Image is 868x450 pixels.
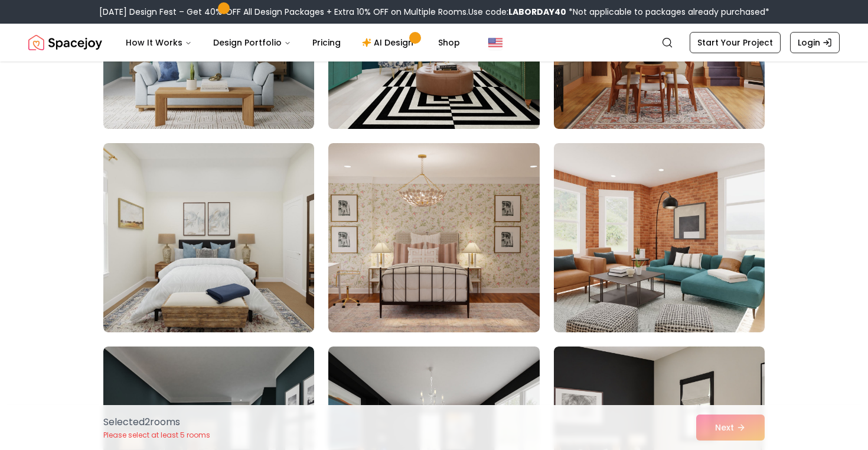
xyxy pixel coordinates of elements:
[303,31,350,54] a: Pricing
[103,143,314,332] img: Room room-58
[328,143,539,332] img: Room room-59
[690,32,781,53] a: Start Your Project
[28,31,102,54] img: Spacejoy Logo
[204,31,301,54] button: Design Portfolio
[103,430,210,440] p: Please select at least 5 rooms
[508,6,566,18] b: LABORDAY40
[99,6,769,18] div: [DATE] Design Fest – Get 40% OFF All Design Packages + Extra 10% OFF on Multiple Rooms.
[353,31,426,54] a: AI Design
[28,31,102,54] a: Spacejoy
[468,6,566,18] span: Use code:
[488,35,502,50] img: United States
[116,31,201,54] button: How It Works
[429,31,469,54] a: Shop
[554,143,765,332] img: Room room-60
[28,24,840,61] nav: Global
[103,415,210,429] p: Selected 2 room s
[566,6,769,18] span: *Not applicable to packages already purchased*
[116,31,469,54] nav: Main
[790,32,840,53] a: Login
